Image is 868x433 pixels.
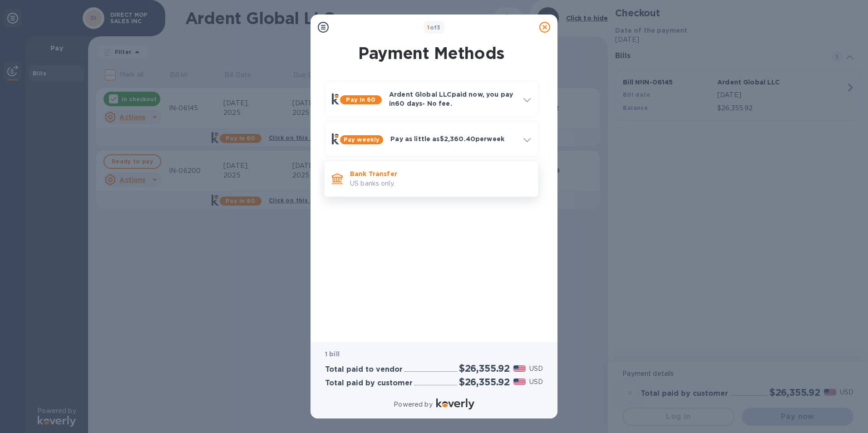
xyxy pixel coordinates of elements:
[513,379,526,385] img: USD
[394,400,432,409] p: Powered by
[350,169,531,178] p: Bank Transfer
[529,364,543,374] p: USD
[459,363,510,374] h2: $26,355.92
[390,134,516,143] p: Pay as little as $2,360.40 per week
[436,399,474,409] img: Logo
[350,179,531,188] p: US banks only.
[389,90,516,108] p: Ardent Global LLC paid now, you pay in 60 days - No fee.
[427,24,441,31] b: of 3
[427,24,429,31] span: 1
[325,379,413,388] h3: Total paid by customer
[346,96,375,103] b: Pay in 60
[529,377,543,387] p: USD
[325,350,340,358] b: 1 bill
[513,365,526,372] img: USD
[322,44,540,63] h1: Payment Methods
[325,365,403,374] h3: Total paid to vendor
[344,136,380,143] b: Pay weekly
[459,376,510,388] h2: $26,355.92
